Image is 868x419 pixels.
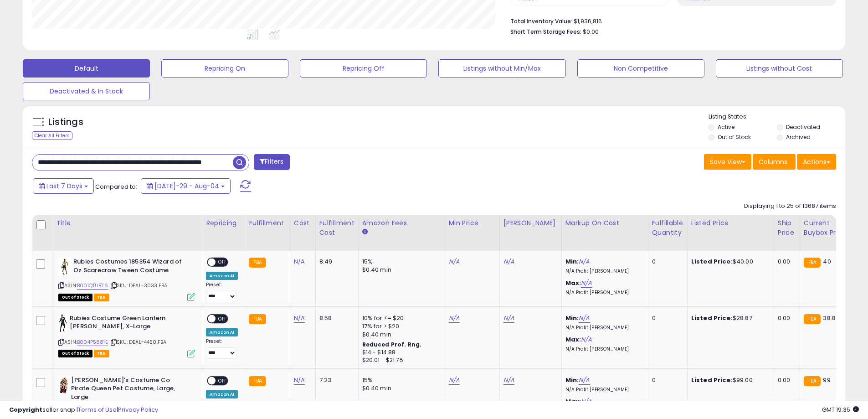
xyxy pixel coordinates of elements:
[510,17,572,25] b: Total Inventory Value:
[118,405,158,414] a: Privacy Policy
[141,178,231,194] button: [DATE]-29 - Aug-04
[786,133,811,141] label: Archived
[503,218,558,228] div: [PERSON_NAME]
[9,405,42,414] strong: Copyright
[822,405,859,414] span: 2025-08-12 19:35 GMT
[94,350,109,357] span: FBA
[583,27,599,36] span: $0.00
[797,154,836,170] button: Actions
[58,314,67,332] img: 412X7C8-G+L._SL40_.jpg
[32,131,72,140] div: Clear All Filters
[759,157,787,166] span: Columns
[823,257,831,266] span: 40
[154,181,219,191] span: [DATE]-29 - Aug-04
[319,218,354,238] div: Fulfillment Cost
[23,59,150,78] button: Default
[161,59,288,78] button: Repricing On
[691,257,733,266] b: Listed Price:
[561,215,648,251] th: The percentage added to the cost of goods (COGS) that forms the calculator for Min & Max prices.
[565,268,641,274] p: N/A Profit [PERSON_NAME]
[319,376,351,384] div: 7.23
[362,331,438,339] div: $0.40 min
[778,376,793,384] div: 0.00
[254,154,289,170] button: Filters
[94,294,109,301] span: FBA
[565,314,579,322] b: Min:
[362,349,438,357] div: $14 - $14.88
[579,257,590,266] a: N/A
[691,218,770,228] div: Listed Price
[319,314,351,322] div: 8.58
[823,376,830,384] span: 99
[73,258,184,277] b: Rubies Costumes 185354 Wizard of Oz Scarecrow Tween Costume
[778,258,793,266] div: 0.00
[449,257,460,266] a: N/A
[362,341,422,348] b: Reduced Prof. Rng.
[58,350,92,357] span: All listings that are currently out of stock and unavailable for purchase on Amazon
[56,218,198,228] div: Title
[753,154,796,170] button: Columns
[249,218,286,228] div: Fulfillment
[579,376,590,385] a: N/A
[249,376,266,386] small: FBA
[77,338,108,346] a: B004P5881E
[216,315,230,322] span: OFF
[294,218,312,228] div: Cost
[804,314,821,324] small: FBA
[565,387,641,393] p: N/A Profit [PERSON_NAME]
[300,59,427,78] button: Repricing Off
[362,228,368,236] small: Amazon Fees.
[581,279,592,288] a: N/A
[206,328,238,336] div: Amazon AI
[565,346,641,352] p: N/A Profit [PERSON_NAME]
[294,376,305,385] a: N/A
[565,335,581,344] b: Max:
[503,376,514,385] a: N/A
[804,218,851,238] div: Current Buybox Price
[438,59,565,78] button: Listings without Min/Max
[744,202,836,211] div: Displaying 1 to 25 of 13687 items
[579,314,590,323] a: N/A
[709,113,845,121] p: Listing States:
[23,82,150,100] button: Deactivated & In Stock
[652,218,683,238] div: Fulfillable Quantity
[362,376,438,384] div: 15%
[58,258,71,276] img: 41jbkeDXf3L._SL40_.jpg
[577,59,704,78] button: Non Competitive
[58,376,69,394] img: 41ChL15pJ9L._SL40_.jpg
[691,376,767,384] div: $99.00
[716,59,843,78] button: Listings without Cost
[294,314,305,323] a: N/A
[503,257,514,266] a: N/A
[33,178,94,194] button: Last 7 Days
[206,282,238,302] div: Preset:
[503,314,514,323] a: N/A
[206,218,241,228] div: Repricing
[581,335,592,344] a: N/A
[704,154,751,170] button: Save View
[58,314,195,357] div: ASIN:
[449,314,460,323] a: N/A
[718,123,734,131] label: Active
[362,218,441,228] div: Amazon Fees
[249,258,266,268] small: FBA
[46,181,82,191] span: Last 7 Days
[206,338,238,359] div: Preset:
[565,376,579,384] b: Min:
[70,314,180,333] b: Rubies Costume Green Lantern [PERSON_NAME], X-Large
[109,282,167,289] span: | SKU: DEAL-3033.FBA
[362,322,438,331] div: 17% for > $20
[449,218,496,228] div: Min Price
[449,376,460,385] a: N/A
[95,182,137,191] span: Compared to:
[109,338,166,346] span: | SKU: DEAL-4450.FBA
[294,257,305,266] a: N/A
[78,405,117,414] a: Terms of Use
[9,406,158,414] div: seller snap | |
[565,279,581,287] b: Max:
[319,258,351,266] div: 8.49
[565,218,644,228] div: Markup on Cost
[718,133,751,141] label: Out of Stock
[58,258,195,300] div: ASIN:
[565,257,579,266] b: Min:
